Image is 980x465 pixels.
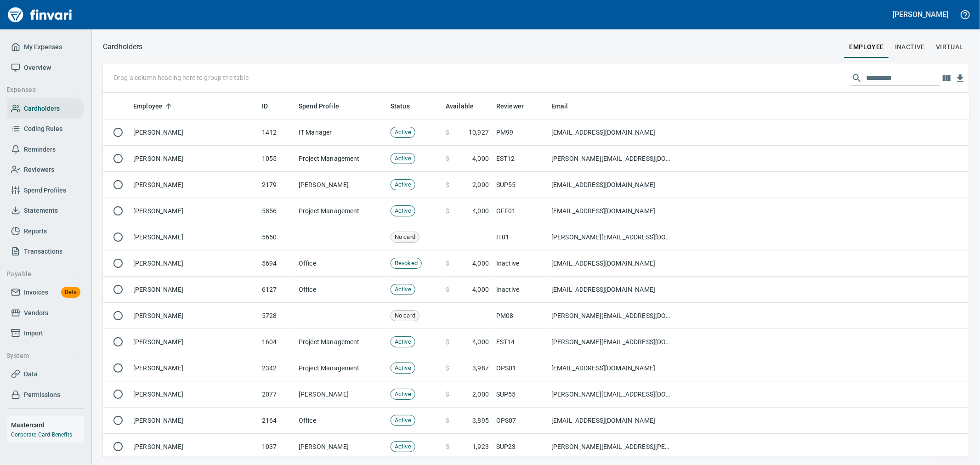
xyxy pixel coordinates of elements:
[295,198,387,224] td: Project Management
[24,389,60,401] span: Permissions
[496,101,536,112] span: Reviewer
[446,363,449,373] span: $
[24,246,62,257] span: Transactions
[7,323,84,344] a: Import
[295,329,387,355] td: Project Management
[936,41,963,53] span: virtual
[130,355,258,381] td: [PERSON_NAME]
[133,101,175,112] span: Employee
[548,172,676,198] td: [EMAIL_ADDRESS][DOMAIN_NAME]
[446,180,449,189] span: $
[258,119,295,146] td: 1412
[258,250,295,277] td: 5694
[7,37,84,57] a: My Expenses
[493,303,548,329] td: PM08
[391,338,415,346] span: Active
[472,285,489,294] span: 4,000
[548,381,676,408] td: [PERSON_NAME][EMAIL_ADDRESS][DOMAIN_NAME]
[11,431,72,438] a: Corporate Card Benefits
[548,355,676,381] td: [EMAIL_ADDRESS][DOMAIN_NAME]
[258,381,295,408] td: 2077
[446,285,449,294] span: $
[24,103,60,114] span: Cardholders
[295,355,387,381] td: Project Management
[446,154,449,163] span: $
[446,206,449,215] span: $
[24,41,62,53] span: My Expenses
[548,329,676,355] td: [PERSON_NAME][EMAIL_ADDRESS][DOMAIN_NAME]
[258,303,295,329] td: 5728
[391,390,415,399] span: Active
[446,101,486,112] span: Available
[7,180,84,201] a: Spend Profiles
[548,434,676,460] td: [PERSON_NAME][EMAIL_ADDRESS][PERSON_NAME][DOMAIN_NAME]
[7,119,84,139] a: Coding Rules
[391,233,419,242] span: No card
[391,442,415,451] span: Active
[295,119,387,146] td: IT Manager
[446,337,449,346] span: $
[24,144,56,155] span: Reminders
[493,119,548,146] td: PM99
[24,328,43,339] span: Import
[493,408,548,434] td: OPS07
[548,303,676,329] td: [PERSON_NAME][EMAIL_ADDRESS][DOMAIN_NAME]
[6,4,74,26] img: Finvari
[7,303,84,323] a: Vendors
[130,329,258,355] td: [PERSON_NAME]
[130,381,258,408] td: [PERSON_NAME]
[891,7,951,22] button: [PERSON_NAME]
[130,119,258,146] td: [PERSON_NAME]
[493,381,548,408] td: SUP55
[130,172,258,198] td: [PERSON_NAME]
[493,172,548,198] td: SUP55
[258,198,295,224] td: 5856
[548,250,676,277] td: [EMAIL_ADDRESS][DOMAIN_NAME]
[493,250,548,277] td: Inactive
[472,337,489,346] span: 4,000
[391,364,415,373] span: Active
[3,347,79,364] button: System
[446,128,449,137] span: $
[24,205,58,216] span: Statements
[3,81,79,98] button: Expenses
[940,71,953,85] button: Choose columns to display
[258,172,295,198] td: 2179
[548,277,676,303] td: [EMAIL_ADDRESS][DOMAIN_NAME]
[446,259,449,268] span: $
[493,198,548,224] td: OFF01
[7,139,84,160] a: Reminders
[391,154,415,163] span: Active
[258,277,295,303] td: 6127
[391,259,421,268] span: Revoked
[130,250,258,277] td: [PERSON_NAME]
[258,434,295,460] td: 1037
[7,159,84,180] a: Reviewers
[493,277,548,303] td: Inactive
[551,101,580,112] span: Email
[258,329,295,355] td: 1604
[548,198,676,224] td: [EMAIL_ADDRESS][DOMAIN_NAME]
[6,84,76,96] span: Expenses
[130,303,258,329] td: [PERSON_NAME]
[548,408,676,434] td: [EMAIL_ADDRESS][DOMAIN_NAME]
[130,277,258,303] td: [PERSON_NAME]
[551,101,568,112] span: Email
[103,41,143,52] nav: breadcrumb
[472,206,489,215] span: 4,000
[133,101,163,112] span: Employee
[850,41,884,53] span: employee
[472,390,489,399] span: 2,000
[446,101,474,112] span: Available
[6,350,76,362] span: System
[893,10,948,19] h5: [PERSON_NAME]
[472,416,489,425] span: 3,895
[299,101,351,112] span: Spend Profile
[6,268,76,280] span: Payable
[24,123,62,135] span: Coding Rules
[391,101,422,112] span: Status
[7,221,84,242] a: Reports
[130,224,258,250] td: [PERSON_NAME]
[472,363,489,373] span: 3,987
